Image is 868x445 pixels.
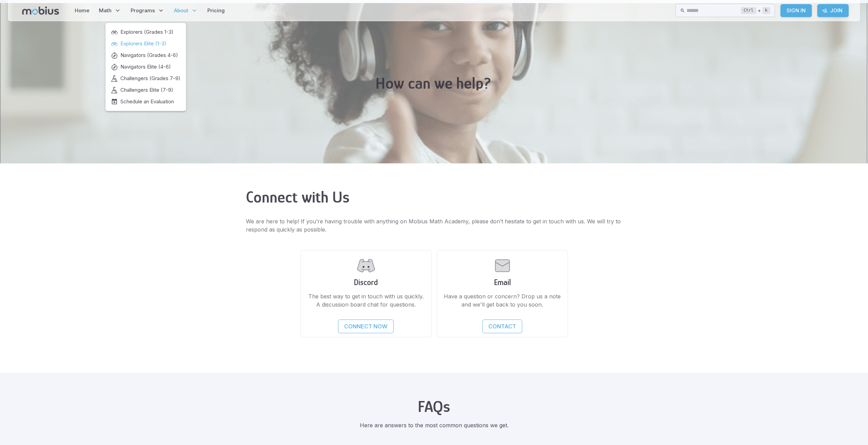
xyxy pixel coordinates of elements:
a: Join [817,4,849,17]
a: Schedule an Evaluation [111,98,180,105]
span: Explorers Elite (1-3) [120,40,166,47]
a: Challengers (Grades 7-9) [111,75,180,82]
span: Challengers Elite (7-9) [120,86,173,94]
a: Navigators (Grades 4-6) [111,51,180,59]
span: Challengers (Grades 7-9) [120,75,180,82]
div: + [741,6,770,15]
a: Challengers Elite (7-9) [111,86,180,94]
kbd: Ctrl [741,7,756,14]
a: Explorers Elite (1-3) [111,40,180,47]
span: Navigators (Grades 4-6) [120,51,178,59]
span: Explorers (Grades 1-3) [120,28,174,36]
a: Explorers (Grades 1-3) [111,28,180,36]
kbd: k [762,7,770,14]
span: About [174,7,188,14]
span: Schedule an Evaluation [120,98,174,105]
span: Math [99,7,112,14]
span: Navigators Elite (4-6) [120,63,171,71]
a: Pricing [205,3,227,18]
span: Programs [131,7,155,14]
a: Sign In [780,4,812,17]
a: Navigators Elite (4-6) [111,63,180,71]
a: Home [73,3,91,18]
